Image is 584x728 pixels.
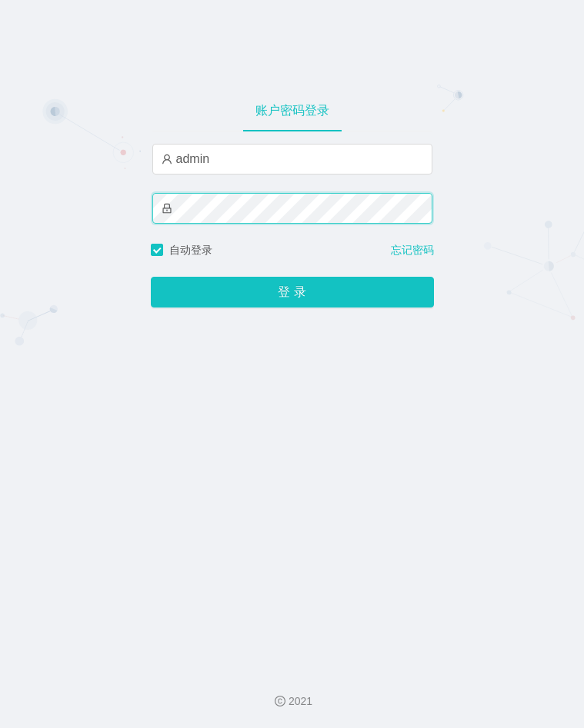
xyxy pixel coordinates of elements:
[391,242,434,258] a: 忘记密码
[151,277,434,307] button: 登 录
[163,244,219,256] span: 自动登录
[162,203,172,214] i: 图标： 锁
[243,89,342,132] div: 账户密码登录
[152,144,432,175] input: 请输入
[162,154,172,165] i: 图标： 用户
[275,696,285,706] i: 图标： 版权所有
[289,695,312,707] font: 2021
